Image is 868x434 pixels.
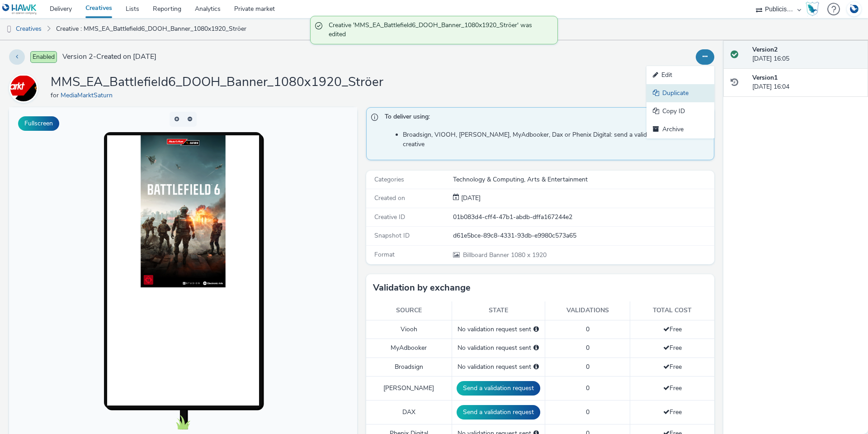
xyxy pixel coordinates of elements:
span: Format [374,250,395,259]
div: Please select a deal below and click on Send to send a validation request to Viooh. [533,325,539,334]
a: Creative : MMS_EA_Battlefield6_DOOH_Banner_1080x1920_Ströer [52,18,251,40]
div: Technology & Computing, Arts & Entertainment [453,175,713,184]
span: 0 [586,325,590,334]
span: Enabled [30,51,57,63]
a: Duplicate [646,84,714,102]
td: Broadsign [366,358,452,376]
span: Free [663,325,682,334]
strong: Version 1 [752,73,778,82]
td: [PERSON_NAME] [366,377,452,401]
a: Hawk Academy [806,2,823,16]
div: Please select a deal below and click on Send to send a validation request to MyAdbooker. [533,343,539,353]
span: Snapshot ID [374,231,410,240]
img: Account DE [847,2,861,17]
button: Send a validation request [457,381,540,396]
li: Broadsign, VIOOH, [PERSON_NAME], MyAdbooker, Dax or Phenix Digital: send a validation request for... [403,130,709,149]
span: Creative ID [374,213,405,221]
span: Created on [374,194,405,202]
a: MediaMarktSaturn [61,91,116,100]
span: 0 [586,384,590,392]
img: Advertisement preview [132,28,217,180]
div: No validation request sent [457,343,540,353]
img: undefined Logo [2,4,37,15]
strong: Version 2 [752,45,778,54]
div: [DATE] 16:04 [752,73,861,92]
span: Free [663,362,682,371]
th: Source [366,301,452,320]
th: State [452,301,545,320]
th: Total cost [630,301,714,320]
span: Version 2 - Created on [DATE] [62,52,156,62]
h1: MMS_EA_Battlefield6_DOOH_Banner_1080x1920_Ströer [51,74,383,91]
a: Edit [646,66,714,84]
div: No validation request sent [457,362,540,372]
h3: Validation by exchange [373,281,471,295]
button: Send a validation request [457,405,540,420]
img: Hawk Academy [806,2,819,16]
span: Creative 'MMS_EA_Battlefield6_DOOH_Banner_1080x1920_Ströer' was edited [329,21,548,39]
div: d61e5bce-89c8-4331-93db-e9980c573a65 [453,231,713,240]
th: Validations [545,301,630,320]
td: MyAdbooker [366,339,452,358]
a: MediaMarktSaturn [9,84,42,92]
div: [DATE] 16:05 [752,45,861,64]
td: DAX [366,401,452,424]
span: 0 [586,343,590,352]
span: Free [663,384,682,392]
a: Archive [646,120,714,138]
img: dooh [5,25,14,34]
span: [DATE] [459,194,481,202]
img: MediaMarktSaturn [10,75,37,101]
span: 0 [586,362,590,371]
span: Free [663,408,682,416]
span: To deliver using: [385,112,705,124]
span: Categories [374,175,404,184]
a: Copy ID [646,102,714,120]
span: Billboard Banner [463,251,511,259]
span: 1080 x 1920 [462,251,547,259]
div: No validation request sent [457,325,540,334]
div: 01b083d4-cff4-47b1-abdb-dffa167244e2 [453,213,713,222]
button: Fullscreen [18,116,59,131]
span: for [51,91,61,100]
span: Free [663,343,682,352]
span: 0 [586,408,590,416]
div: Please select a deal below and click on Send to send a validation request to Broadsign. [533,362,539,372]
div: Creation 10 October 2025, 16:04 [459,194,481,203]
td: Viooh [366,320,452,339]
